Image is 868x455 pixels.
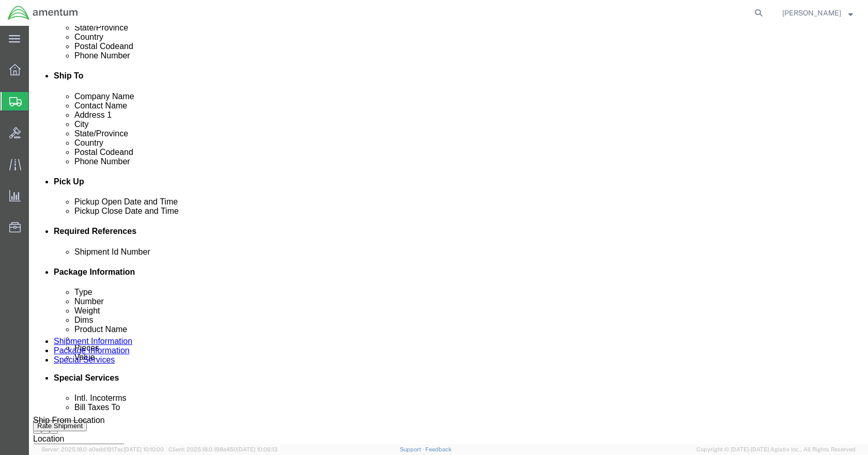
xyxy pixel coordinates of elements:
[7,5,79,21] img: logo
[237,446,277,452] span: [DATE] 10:06:13
[123,446,164,452] span: [DATE] 10:10:00
[41,446,164,452] span: Server: 2025.18.0-a0edd1917ac
[782,7,841,19] span: William Glazer
[696,445,856,454] span: Copyright © [DATE]-[DATE] Agistix Inc., All Rights Reserved
[29,26,868,444] iframe: FS Legacy Container
[425,446,452,452] a: Feedback
[782,7,854,19] button: [PERSON_NAME]
[400,446,426,452] a: Support
[168,446,277,452] span: Client: 2025.18.0-198a450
